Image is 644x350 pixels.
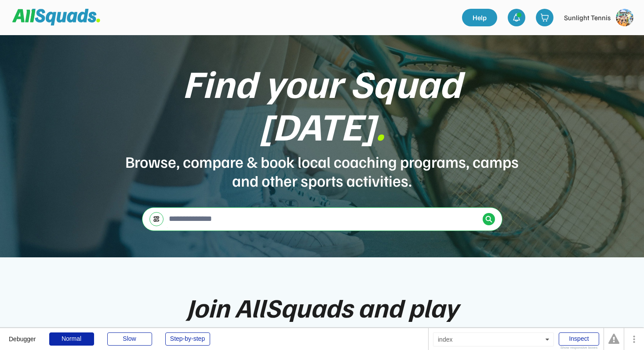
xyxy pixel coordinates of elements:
font: . [375,101,385,149]
img: Icon%20%2838%29.svg [485,216,492,223]
img: Squad%20Logo.svg [12,9,100,25]
div: Sunlight Tennis [564,12,611,23]
div: Slow [107,332,152,346]
div: Find your Squad [DATE] [124,61,520,147]
img: shopping-cart-01%20%281%29.svg [540,13,549,22]
div: Debugger [9,328,36,342]
div: Browse, compare & book local coaching programs, camps and other sports activities. [124,152,520,190]
img: settings-03.svg [153,216,160,222]
img: bell-03%20%281%29.svg [512,13,521,22]
div: Show responsive boxes [559,346,599,350]
img: https%3A%2F%2F94044dc9e5d3b3599ffa5e2d56a015ce.cdn.bubble.io%2Ff1745299653410x705247208350292400%... [616,9,633,26]
a: Help [462,9,497,26]
div: Step-by-step [165,332,210,346]
div: Normal [49,332,94,346]
div: Inspect [559,332,599,346]
div: index [433,332,554,346]
div: Join AllSquads and play [186,292,458,321]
